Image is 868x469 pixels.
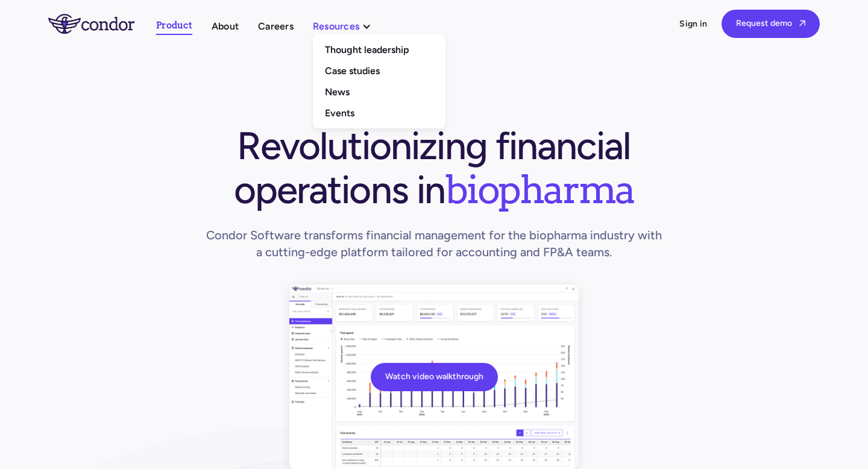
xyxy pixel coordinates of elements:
[371,363,498,391] a: Watch video walkthrough
[799,19,805,27] span: 
[445,166,634,213] span: biopharma
[258,18,294,34] a: Careers
[313,39,445,60] a: Thought leadership
[313,18,383,34] div: Resources
[679,18,707,30] a: Sign in
[722,10,820,38] a: Request demo
[313,34,445,128] nav: Resources
[203,124,665,211] h1: Revolutionizing financial operations in
[313,102,445,124] a: Events
[48,14,156,33] a: home
[313,60,445,81] a: Case studies
[203,227,665,260] h1: Condor Software transforms financial management for the biopharma industry with a cutting-edge pl...
[313,81,445,102] a: News
[156,17,192,35] a: Product
[212,18,239,34] a: About
[313,18,359,34] div: Resources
